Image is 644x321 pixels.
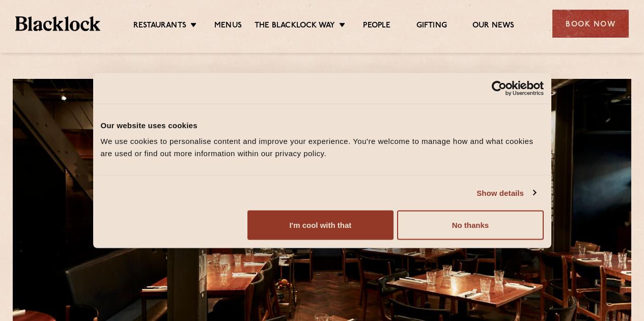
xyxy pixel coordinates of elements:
[101,119,544,131] div: Our website uses cookies
[133,21,186,32] a: Restaurants
[416,21,447,32] a: Gifting
[552,10,629,38] div: Book Now
[15,16,100,31] img: BL_Textured_Logo-footer-cropped.svg
[101,135,544,160] div: We use cookies to personalise content and improve your experience. You're welcome to manage how a...
[214,21,242,32] a: Menus
[397,211,543,240] button: No thanks
[472,21,515,32] a: Our News
[255,21,335,32] a: The Blacklock Way
[363,21,390,32] a: People
[455,80,544,96] a: Usercentrics Cookiebot - opens in a new window
[477,187,536,199] a: Show details
[247,211,394,240] button: I'm cool with that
